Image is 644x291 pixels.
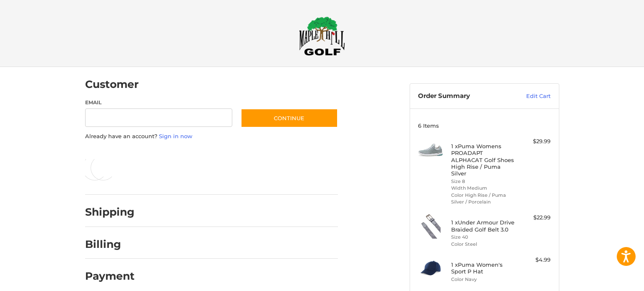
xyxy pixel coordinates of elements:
p: Already have an account? [85,132,338,141]
h2: Billing [85,238,134,251]
div: $4.99 [517,256,551,264]
a: Edit Cart [508,92,551,100]
li: Color Navy [451,276,515,283]
h4: 1 x Puma Womens PROADAPT ALPHACAT Golf Shoes High Rise / Puma Silver [451,143,515,177]
li: Size 8 [451,178,515,185]
h2: Customer [85,78,139,91]
li: Size 40 [451,234,515,241]
li: Width Medium [451,185,515,192]
h3: 6 Items [418,122,551,129]
img: Maple Hill Golf [299,16,345,56]
h3: Order Summary [418,92,508,100]
li: Color High Rise / Puma Silver / Porcelain [451,192,515,206]
div: $29.99 [517,137,551,146]
h2: Shipping [85,206,135,219]
li: Color Steel [451,241,515,248]
div: $22.99 [517,214,551,222]
h2: Payment [85,270,135,283]
a: Sign in now [159,133,192,139]
button: Continue [241,108,338,128]
label: Email [85,99,233,106]
h4: 1 x Puma Women's Sport P Hat [451,261,515,275]
h4: 1 x Under Armour Drive Braided Golf Belt 3.0 [451,219,515,233]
